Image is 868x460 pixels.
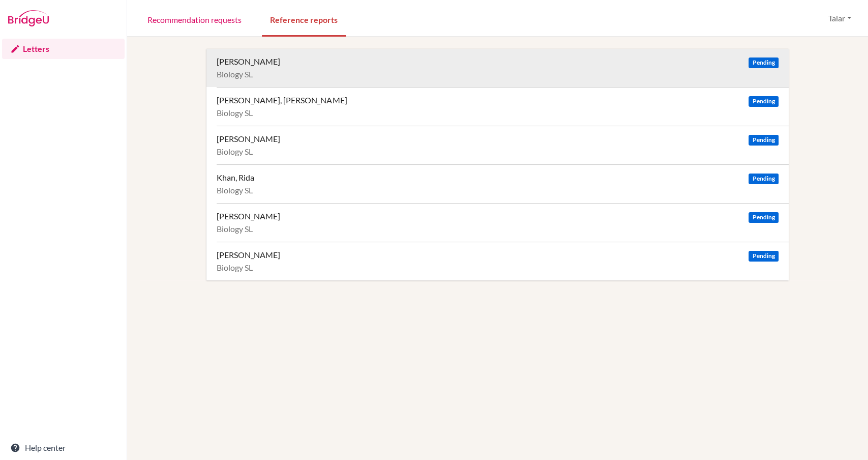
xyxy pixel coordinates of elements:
[217,56,280,67] div: [PERSON_NAME]
[217,95,347,105] div: [PERSON_NAME], [PERSON_NAME]
[824,9,856,28] button: Talar
[217,185,778,195] div: Biology SL
[2,39,125,59] a: Letters
[217,69,778,79] div: Biology SL
[8,10,49,26] img: Bridge-U
[217,224,778,234] div: Biology SL
[749,96,778,107] span: Pending
[217,211,280,221] div: [PERSON_NAME]
[749,174,778,184] span: Pending
[217,242,788,280] a: [PERSON_NAME] Pending Biology SL
[217,164,788,203] a: Khan, Rida Pending Biology SL
[217,49,788,87] a: [PERSON_NAME] Pending Biology SL
[217,87,788,126] a: [PERSON_NAME], [PERSON_NAME] Pending Biology SL
[217,108,778,118] div: Biology SL
[749,57,778,68] span: Pending
[217,263,778,273] div: Biology SL
[139,2,250,37] a: Recommendation requests
[2,438,125,458] a: Help center
[217,126,788,164] a: [PERSON_NAME] Pending Biology SL
[217,203,788,242] a: [PERSON_NAME] Pending Biology SL
[749,212,778,223] span: Pending
[217,147,778,157] div: Biology SL
[217,250,280,260] div: [PERSON_NAME]
[262,2,346,37] a: Reference reports
[217,134,280,144] div: [PERSON_NAME]
[749,135,778,146] span: Pending
[749,251,778,262] span: Pending
[217,172,254,183] div: Khan, Rida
